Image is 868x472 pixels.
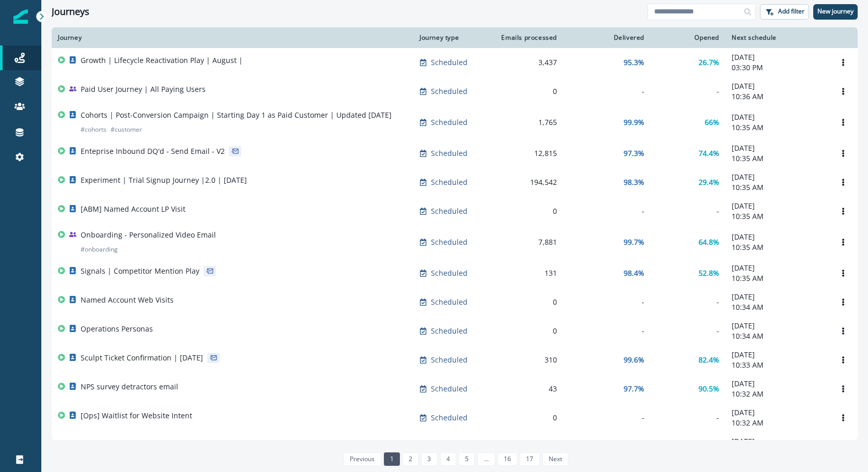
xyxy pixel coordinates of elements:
p: Sculpt Ticket Confirmation | [DATE] [81,353,203,363]
a: Page 2 [402,452,419,466]
p: 29.4% [699,177,719,187]
p: # onboarding [81,244,118,255]
button: Options [835,84,851,99]
a: Named Account Web VisitsScheduled0--[DATE]10:34 AMOptions [52,288,858,317]
p: Add filter [778,8,804,15]
p: [DATE] [732,201,823,211]
div: 0 [497,206,557,216]
button: Options [835,146,851,161]
div: - [657,413,719,423]
p: # customer [111,124,142,135]
p: 74.4% [699,148,719,159]
p: Scheduled [431,268,468,278]
button: Options [835,115,851,130]
p: 10:35 AM [732,182,823,193]
p: Scheduled [431,57,468,68]
div: 1,765 [497,117,557,128]
p: Scheduled [431,326,468,336]
p: Scheduled [431,237,468,247]
p: 10:35 AM [732,242,823,253]
p: Growth | Lifecycle Reactivation Play | August | [81,55,243,66]
div: 12,815 [497,148,557,159]
p: Paid User Journey | All Paying Users [81,84,206,95]
button: Options [835,323,851,339]
a: Page 1 is your current page [384,452,400,466]
p: [DATE] [732,81,823,91]
p: 10:35 AM [732,122,823,133]
p: 10:35 AM [732,273,823,284]
a: [ABM] Named Account LP VisitScheduled0--[DATE]10:35 AMOptions [52,197,858,226]
div: - [569,413,644,423]
div: 0 [497,297,557,307]
div: - [657,326,719,336]
a: Growth | Lifecycle Reactivation Play | August |Scheduled3,43795.3%26.7%[DATE]03:30 PMOptions [52,48,858,77]
p: Cohorts | Post-Conversion Campaign | Starting Day 1 as Paid Customer | Updated [DATE] [81,110,392,120]
button: Options [835,294,851,310]
p: [Ops] Waitlist for Website Intent [81,411,192,421]
p: Scheduled [431,384,468,394]
p: 10:32 AM [732,418,823,428]
p: 10:35 AM [732,153,823,164]
p: Onboarding - Personalized Video Email [81,230,216,240]
p: 82.4% [699,355,719,365]
p: [DATE] [732,112,823,122]
button: Options [835,234,851,250]
p: 52.8% [699,268,719,278]
p: [ABM] Named Account LP Visit [81,204,185,214]
p: 99.7% [624,237,644,247]
p: Scheduled [431,117,468,128]
p: 10:32 AM [732,389,823,399]
p: 66% [705,117,719,128]
img: Inflection [13,9,28,24]
a: Page 5 [459,452,475,466]
p: Scheduled [431,206,468,216]
div: 310 [497,355,557,365]
p: Scheduled [431,177,468,187]
div: Journey type [420,34,485,42]
a: NPS survey detractors emailScheduled4397.7%90.5%[DATE]10:32 AMOptions [52,374,858,403]
p: 99.9% [624,117,644,128]
p: [DATE] [732,52,823,62]
a: Paid User Journey | All Paying UsersScheduled0--[DATE]10:36 AMOptions [52,77,858,106]
p: 98.4% [624,268,644,278]
a: [Ops] Waitlist for Website IntentScheduled0--[DATE]10:32 AMOptions [52,403,858,432]
a: Page 17 [520,452,539,466]
p: 10:34 AM [732,302,823,312]
button: Options [835,265,851,281]
div: Delivered [569,34,644,42]
div: - [569,297,644,307]
div: - [657,206,719,216]
p: 95.3% [624,57,644,68]
button: Add filter [760,4,809,20]
div: 3,437 [497,57,557,68]
p: New journey [817,8,854,15]
button: Options [835,175,851,190]
div: 0 [497,86,557,97]
div: Opened [657,34,719,42]
p: Scheduled [431,297,468,307]
p: 10:35 AM [732,211,823,222]
div: 43 [497,384,557,394]
p: [DATE] [732,143,823,153]
p: NPS survey detractors email [81,382,178,392]
div: - [569,86,644,97]
a: Experiment | Trial Signup Journey |2.0 | [DATE]Scheduled194,54298.3%29.4%[DATE]10:35 AMOptions [52,168,858,197]
p: 98.3% [624,177,644,187]
p: [DATE] [732,436,823,447]
p: Scheduled [431,355,468,365]
div: Next schedule [732,34,823,42]
p: [DATE] [732,232,823,242]
button: Options [835,381,851,397]
ul: Pagination [341,452,568,466]
p: [DATE] [732,321,823,331]
div: 194,542 [497,177,557,187]
a: Next page [542,452,568,466]
div: 7,881 [497,237,557,247]
button: Options [835,439,851,454]
button: Options [835,203,851,219]
p: 26.7% [699,57,719,68]
p: 10:34 AM [732,331,823,341]
a: Jump forward [477,452,494,466]
p: Scheduled [431,86,468,97]
p: Named Account Web Visits [81,295,174,305]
